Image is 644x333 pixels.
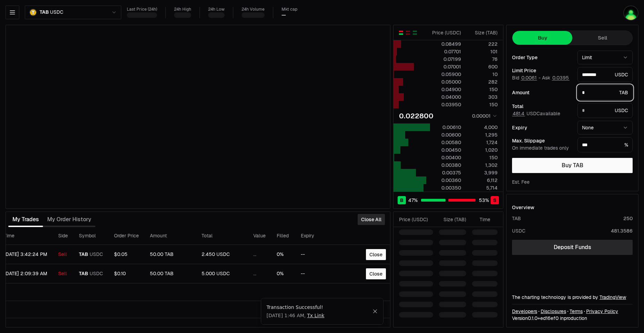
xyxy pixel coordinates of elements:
button: Buy [512,31,572,45]
div: 24h High [174,7,191,12]
div: 0.08499 [430,41,461,47]
div: Max. Slippage [512,138,572,143]
div: 0.00375 [430,169,461,176]
div: 0.00600 [430,131,461,138]
div: ... [253,251,266,258]
div: The charting technology is provided by [512,294,633,301]
div: USDC [577,67,633,82]
span: ed16ef08357c4fac6bcb8550235135a1bae36155 [540,315,559,321]
a: Disclosures [541,308,566,315]
div: 0.07001 [430,63,461,70]
button: My Trades [8,213,43,226]
div: 1,724 [467,139,498,146]
div: 0.04000 [430,94,461,100]
div: 0.05000 [430,78,461,85]
div: 5,714 [467,184,498,191]
div: Overview [512,204,534,211]
button: 481.4 [512,111,525,116]
img: TAB.png [29,9,37,16]
div: 0.022800 [399,111,433,121]
span: USDC [90,251,103,258]
iframe: Financial Chart [6,25,390,208]
span: $0.10 [114,270,126,277]
div: Price ( USDC ) [430,29,461,36]
button: Buy TAB [512,158,633,173]
button: Close All [358,214,385,225]
div: Total [512,104,572,109]
span: B [400,197,403,204]
div: 150 [467,101,498,108]
div: Time [472,216,490,223]
div: 76 [467,56,498,63]
a: Privacy Policy [586,308,618,315]
button: My Order History [43,213,95,226]
span: Bid - [512,75,541,81]
button: None [577,121,633,135]
div: 50.00 TAB [150,271,191,277]
div: Sell [58,271,68,277]
td: -- [295,245,342,264]
div: 101 [467,48,498,55]
div: 1,295 [467,131,498,138]
div: TAB [512,215,521,222]
div: Est. Fee [512,179,530,185]
div: — [282,12,286,18]
div: 600 [467,63,498,70]
span: S [493,197,497,204]
button: 0.0061 [521,75,537,80]
div: Expiry [512,125,572,130]
div: 1,302 [467,162,498,169]
div: 5.000 USDC [202,271,242,277]
div: USDC [577,103,633,118]
div: 481.3586 [611,227,633,234]
div: Amount [512,90,572,95]
div: 0.00610 [430,124,461,131]
div: 250 [623,215,633,222]
div: 50.00 TAB [150,251,191,258]
div: Order Type [512,55,572,60]
div: 0.00380 [430,162,461,169]
div: 10 [467,71,498,78]
div: Size ( TAB ) [439,216,466,223]
span: TAB [79,251,88,258]
span: TAB [79,271,88,277]
div: 222 [467,41,498,47]
a: Terms [570,308,583,315]
th: Expiry [295,227,342,245]
div: 0.05900 [430,71,461,78]
span: $0.05 [114,251,127,257]
span: USDC [90,271,103,277]
button: Limit [577,51,633,64]
span: USDC available [512,110,560,117]
div: Transaction Successful! [267,304,372,311]
div: Last Price (24h) [127,7,157,12]
button: Show Buy Orders Only [412,30,418,35]
th: Filled [271,227,295,245]
div: 0.00580 [430,139,461,146]
div: 0% [277,271,290,277]
td: -- [295,264,342,283]
div: Limit Price [512,68,572,73]
span: 47 % [408,197,418,204]
th: Amount [144,227,196,245]
time: [DATE] 3:42:24 PM [4,251,47,257]
th: Order Price [109,227,144,245]
button: Show Buy and Sell Orders [398,30,404,35]
span: TAB [40,9,49,15]
div: Mkt cap [282,7,297,12]
div: 0.00450 [430,147,461,153]
div: 150 [467,154,498,161]
div: 0.00350 [430,184,461,191]
a: Deposit Funds [512,240,633,255]
div: 24h Low [208,7,225,12]
th: Side [53,227,73,245]
span: USDC [50,9,63,15]
div: 24h Volume [242,7,265,12]
button: Close [372,309,378,314]
div: ... [253,271,266,277]
a: TradingView [600,294,626,300]
div: 0.04900 [430,86,461,93]
a: Tx Link [307,312,324,319]
div: 282 [467,78,498,85]
time: [DATE] 2:09:39 AM [4,270,47,277]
